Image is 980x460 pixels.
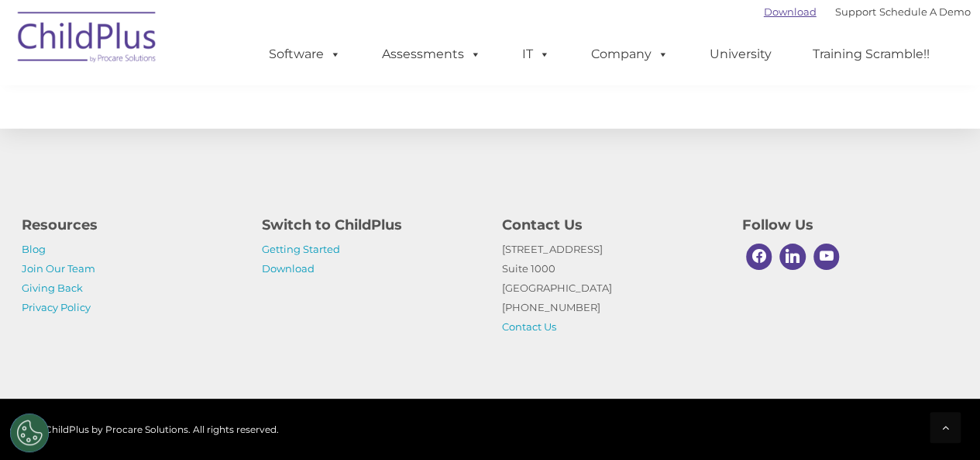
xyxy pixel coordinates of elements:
[262,243,340,255] a: Getting Started
[810,240,844,274] a: Youtube
[797,39,945,70] a: Training Scramble!!
[366,39,497,70] a: Assessments
[764,5,971,18] font: |
[22,282,83,294] a: Giving Back
[694,39,787,70] a: University
[215,166,281,178] span: Phone number
[253,39,356,70] a: Software
[262,262,315,275] a: Download
[22,214,239,236] h4: Resources
[10,424,279,435] span: © 2025 ChildPlus by Procare Solutions. All rights reserved.
[764,5,817,18] a: Download
[879,5,971,18] a: Schedule A Demo
[576,39,684,70] a: Company
[742,214,959,236] h4: Follow Us
[502,240,719,337] p: [STREET_ADDRESS] Suite 1000 [GEOGRAPHIC_DATA] [PHONE_NUMBER]
[502,214,719,236] h4: Contact Us
[507,39,566,70] a: IT
[10,413,49,452] button: Cookies Settings
[775,240,810,274] a: Linkedin
[835,5,876,18] a: Support
[262,214,479,236] h4: Switch to ChildPlus
[742,240,776,274] a: Facebook
[502,320,556,333] a: Contact Us
[22,262,95,275] a: Join Our Team
[22,243,46,255] a: Blog
[22,301,91,313] a: Privacy Policy
[10,1,165,78] img: ChildPlus by Procare Solutions
[215,102,263,114] span: Last name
